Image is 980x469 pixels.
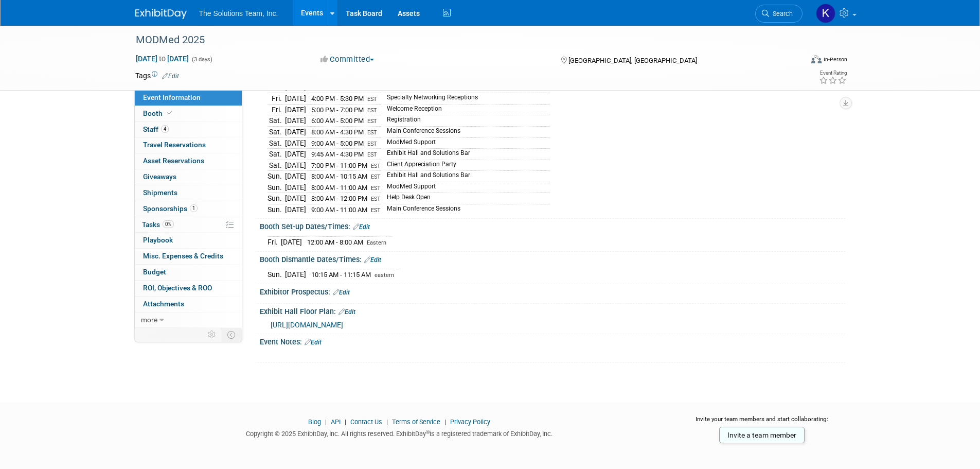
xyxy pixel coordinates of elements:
td: [DATE] [285,93,306,105]
td: [DATE] [285,149,306,160]
span: Travel Reservations [143,141,206,149]
td: Fri. [268,104,285,115]
a: Travel Reservations [135,137,242,153]
td: Fri. [268,93,285,105]
td: Sun. [268,182,285,193]
div: Exhibit Hall Floor Plan: [260,304,845,317]
a: Contact Us [350,418,382,426]
td: Sat. [268,126,285,137]
span: 10:15 AM - 11:15 AM [311,271,371,279]
td: Exhibit Hall and Solutions Bar [381,149,550,160]
span: EST [371,207,381,214]
td: [DATE] [285,204,306,215]
span: Attachments [143,300,184,308]
div: Booth Set-up Dates/Times: [260,219,845,232]
span: The Solutions Team, Inc. [199,9,278,18]
td: Registration [381,115,550,127]
td: Sat. [268,160,285,171]
td: [DATE] [281,236,302,247]
span: EST [371,173,381,180]
td: Exhibit Hall and Solutions Bar [381,171,550,182]
span: | [384,418,390,426]
span: Tasks [142,220,174,229]
td: [DATE] [285,115,306,127]
a: Terms of Service [392,418,440,426]
td: [DATE] [285,269,306,280]
td: [DATE] [285,137,306,149]
a: [URL][DOMAIN_NAME] [271,321,343,329]
td: Main Conference Sessions [381,204,550,215]
span: 0% [163,220,174,228]
span: EST [371,196,381,202]
a: Attachments [135,297,242,312]
a: Misc. Expenses & Credits [135,249,242,264]
span: EST [371,163,381,169]
td: [DATE] [285,126,306,137]
span: 9:45 AM - 4:30 PM [311,150,364,158]
span: | [323,418,329,426]
span: Search [769,10,793,18]
span: [GEOGRAPHIC_DATA], [GEOGRAPHIC_DATA] [568,57,697,64]
img: ExhibitDay [135,9,187,19]
span: more [141,316,157,324]
td: Toggle Event Tabs [221,328,242,341]
span: ROI, Objectives & ROO [143,284,212,292]
td: Sun. [268,171,285,182]
span: 4:00 PM - 5:30 PM [311,95,364,102]
span: Staff [143,125,169,133]
td: Client Appreciation Party [381,160,550,171]
span: Eastern [367,239,386,246]
img: Kaelon Harris [816,4,835,23]
td: Personalize Event Tab Strip [203,328,221,341]
span: 12:00 AM - 8:00 AM [307,238,363,246]
span: Misc. Expenses & Credits [143,252,223,260]
td: [DATE] [285,193,306,204]
div: MODMed 2025 [132,31,787,49]
span: Booth [143,109,174,117]
span: Sponsorships [143,204,198,213]
span: 9:00 AM - 5:00 PM [311,140,364,147]
a: Asset Reservations [135,153,242,169]
span: [DATE] [DATE] [135,54,189,63]
span: 6:00 AM - 5:00 PM [311,117,364,125]
td: Sun. [268,204,285,215]
a: Sponsorships1 [135,201,242,217]
a: Shipments [135,185,242,201]
div: Event Rating [819,71,847,76]
span: EST [367,141,377,147]
td: Specialty Networking Receptions [381,93,550,105]
span: EST [367,129,377,136]
td: [DATE] [285,171,306,182]
span: 7:00 PM - 11:00 PM [311,162,367,169]
td: Welcome Reception [381,104,550,115]
a: Playbook [135,233,242,248]
sup: ® [426,429,430,435]
a: Edit [162,73,179,80]
a: Blog [308,418,321,426]
div: Invite your team members and start collaborating: [679,415,845,430]
span: 8:00 AM - 4:30 PM [311,128,364,136]
td: [DATE] [285,182,306,193]
td: Help Desk Open [381,193,550,204]
span: 9:00 AM - 11:00 AM [311,206,367,214]
a: Search [755,5,803,23]
span: Budget [143,268,166,276]
img: Format-Inperson.png [811,55,822,63]
span: 8:00 AM - 12:00 PM [311,195,367,202]
span: EST [371,185,381,192]
a: Edit [338,308,355,316]
td: [DATE] [285,104,306,115]
a: Edit [353,223,370,231]
a: Edit [364,256,381,264]
span: Giveaways [143,172,176,181]
a: Giveaways [135,169,242,185]
span: | [442,418,449,426]
td: [DATE] [285,160,306,171]
div: Exhibitor Prospectus: [260,284,845,298]
span: Asset Reservations [143,157,204,165]
a: more [135,312,242,328]
a: Tasks0% [135,217,242,233]
div: Event Notes: [260,334,845,348]
span: EST [367,85,377,92]
span: 2:00 PM - 4:30 PM [311,84,364,92]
